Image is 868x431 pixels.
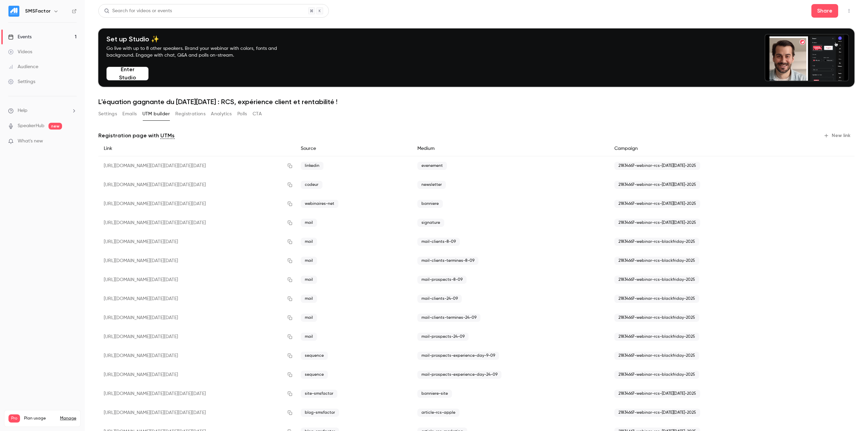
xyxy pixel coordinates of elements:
[8,34,32,40] div: Events
[614,257,699,265] span: 21834667-webinar-rcs-blackfriday-2025
[417,371,501,379] span: mail-prospects-experience-day-24-09
[614,219,700,227] span: 21834667-webinar-rcs-[DATE][DATE]-2025
[8,63,38,70] div: Audience
[301,295,317,303] span: mail
[614,200,700,208] span: 21834667-webinar-rcs-[DATE][DATE]-2025
[175,109,205,119] button: Registrations
[301,333,317,341] span: mail
[98,213,295,232] div: [URL][DOMAIN_NAME][DATE][DATE][DATE][DATE]
[412,141,609,156] div: Medium
[301,314,317,322] span: mail
[98,132,175,140] p: Registration page with
[24,416,56,421] span: Plan usage
[211,109,232,119] button: Analytics
[98,308,295,327] div: [URL][DOMAIN_NAME][DATE][DATE]
[98,175,295,194] div: [URL][DOMAIN_NAME][DATE][DATE][DATE][DATE]
[821,130,854,141] button: New link
[614,181,700,189] span: 21834667-webinar-rcs-[DATE][DATE]-2025
[98,346,295,365] div: [URL][DOMAIN_NAME][DATE][DATE]
[301,181,322,189] span: codeur
[417,276,467,284] span: mail-prospects-8-09
[98,384,295,403] div: [URL][DOMAIN_NAME][DATE][DATE][DATE][DATE]
[301,238,317,246] span: mail
[253,109,262,119] button: CTA
[98,365,295,384] div: [URL][DOMAIN_NAME][DATE][DATE]
[417,409,459,417] span: article-rcs-apple
[301,352,328,360] span: sequence
[614,352,699,360] span: 21834667-webinar-rcs-blackfriday-2025
[237,109,247,119] button: Polls
[8,107,77,114] li: help-dropdown-opener
[614,333,699,341] span: 21834667-webinar-rcs-blackfriday-2025
[106,67,149,80] button: Enter Studio
[614,409,700,417] span: 21834667-webinar-rcs-[DATE][DATE]-2025
[614,295,699,303] span: 21834667-webinar-rcs-blackfriday-2025
[18,107,27,114] span: Help
[301,409,339,417] span: blog-smsfactor
[295,141,412,156] div: Source
[98,156,295,176] div: [URL][DOMAIN_NAME][DATE][DATE][DATE][DATE]
[98,289,295,308] div: [URL][DOMAIN_NAME][DATE][DATE]
[417,219,444,227] span: signature
[98,109,117,119] button: Settings
[417,200,443,208] span: banniere
[417,181,446,189] span: newsletter
[8,6,19,17] img: SMSFactor
[122,109,137,119] button: Emails
[8,48,32,55] div: Videos
[614,162,700,170] span: 21834667-webinar-rcs-[DATE][DATE]-2025
[417,333,469,341] span: mail-prospects-24-09
[98,270,295,289] div: [URL][DOMAIN_NAME][DATE][DATE]
[417,295,462,303] span: mail-clients-24-09
[614,390,700,398] span: 21834667-webinar-rcs-[DATE][DATE]-2025
[18,122,44,130] a: SpeakerHub
[301,162,323,170] span: linkedin
[98,194,295,213] div: [URL][DOMAIN_NAME][DATE][DATE][DATE][DATE]
[68,138,77,144] iframe: Noticeable Trigger
[417,390,452,398] span: banniere-site
[614,276,699,284] span: 21834667-webinar-rcs-blackfriday-2025
[614,371,699,379] span: 21834667-webinar-rcs-blackfriday-2025
[614,238,699,246] span: 21834667-webinar-rcs-blackfriday-2025
[8,78,35,85] div: Settings
[104,7,172,15] div: Search for videos or events
[98,251,295,270] div: [URL][DOMAIN_NAME][DATE][DATE]
[301,257,317,265] span: mail
[98,141,295,156] div: Link
[142,109,170,119] button: UTM builder
[18,138,43,145] span: What's new
[98,232,295,251] div: [URL][DOMAIN_NAME][DATE][DATE]
[417,238,460,246] span: mail-clients-8-09
[160,132,175,140] a: UTMs
[301,276,317,284] span: mail
[609,141,809,156] div: Campaign
[614,314,699,322] span: 21834667-webinar-rcs-blackfriday-2025
[417,352,499,360] span: mail-prospects-experience-day-9-09
[301,200,338,208] span: webinaires-net
[25,8,51,15] h6: SMSFactor
[8,414,20,423] span: Pro
[98,98,854,106] h1: L'équation gagnante du [DATE][DATE] : RCS, expérience client et rentabilité !
[301,371,328,379] span: sequence
[98,327,295,346] div: [URL][DOMAIN_NAME][DATE][DATE]
[417,162,447,170] span: evenement
[60,416,76,421] a: Manage
[417,257,478,265] span: mail-clients-termines-8-09
[811,4,838,18] button: Share
[48,123,62,130] span: new
[301,390,337,398] span: site-smsfactor
[106,45,293,59] p: Go live with up to 8 other speakers. Brand your webinar with colors, fonts and background. Engage...
[106,35,293,43] h4: Set up Studio ✨
[417,314,480,322] span: mail-clients-termines-24-09
[98,403,295,422] div: [URL][DOMAIN_NAME][DATE][DATE][DATE][DATE]
[301,219,317,227] span: mail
